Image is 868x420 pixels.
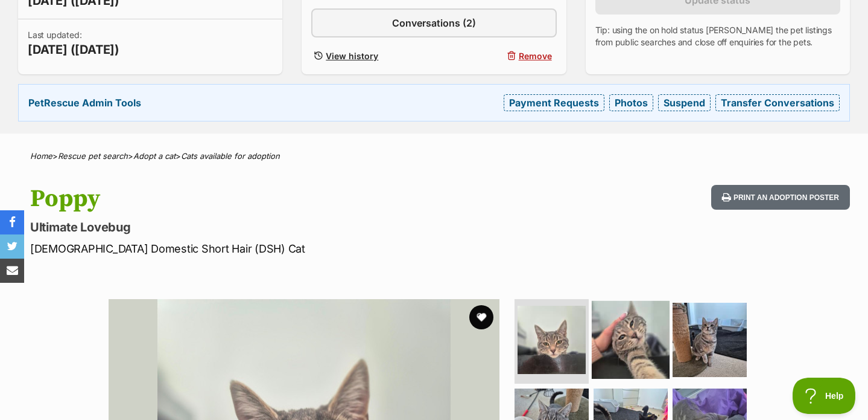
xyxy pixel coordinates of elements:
[30,151,52,161] a: Home
[311,8,556,37] a: Conversations (2)
[326,50,378,62] span: View history
[609,94,653,111] a: Photos
[673,303,747,377] img: Photo of Poppy
[595,24,840,48] p: Tip: using the on hold status [PERSON_NAME] the pet listings from public searches and close off e...
[592,301,670,379] img: Photo of Poppy
[658,94,711,111] a: Suspend
[715,94,840,111] a: Transfer Conversations
[504,94,604,111] a: Payment Requests
[311,47,429,65] a: View history
[28,29,119,58] p: Last updated:
[518,306,586,374] img: Photo of Poppy
[58,151,128,161] a: Rescue pet search
[133,151,176,161] a: Adopt a cat
[793,378,856,414] iframe: Help Scout Beacon - Open
[711,185,850,210] button: Print an adoption poster
[30,185,529,213] h1: Poppy
[28,97,141,108] strong: PetRescue Admin Tools
[30,219,529,236] p: Ultimate Lovebug
[181,151,280,161] a: Cats available for adoption
[30,241,529,257] p: [DEMOGRAPHIC_DATA] Domestic Short Hair (DSH) Cat
[519,50,552,62] span: Remove
[469,305,493,329] button: favourite
[439,47,556,65] button: Remove
[28,41,119,58] span: [DATE] ([DATE])
[392,16,476,30] span: Conversations (2)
